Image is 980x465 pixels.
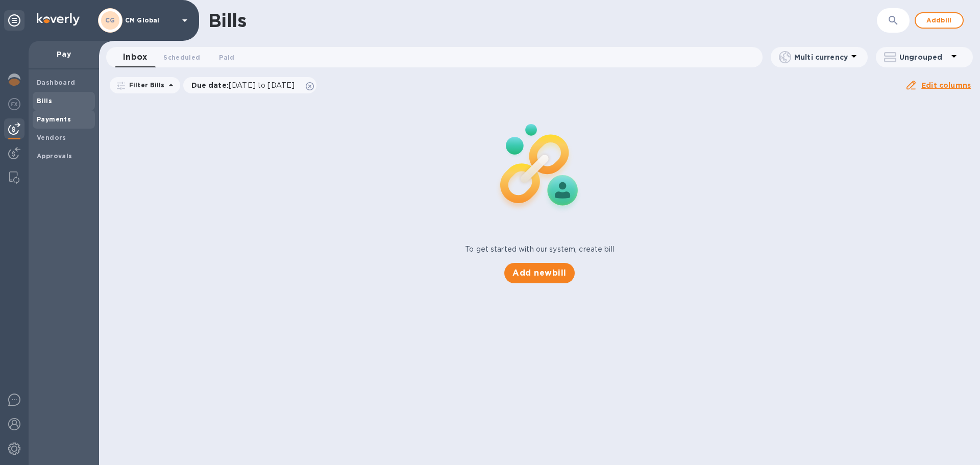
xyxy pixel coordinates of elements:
span: Add new bill [512,267,566,279]
div: Due date:[DATE] to [DATE] [183,77,317,93]
b: CG [105,16,115,24]
p: Pay [37,49,91,59]
b: Vendors [37,134,66,141]
b: Payments [37,115,71,123]
img: Foreign exchange [8,98,20,110]
p: Filter Bills [125,81,165,89]
p: Ungrouped [899,52,948,62]
img: Logo [37,13,80,26]
h1: Bills [208,10,246,31]
p: Multi currency [794,52,848,62]
p: CM Global [125,17,176,24]
button: Addbill [915,12,964,29]
b: Approvals [37,152,72,160]
u: Edit columns [921,81,971,89]
span: Add bill [924,14,954,27]
p: Due date : [191,80,300,90]
span: Scheduled [163,52,200,63]
p: To get started with our system, create bill [465,244,614,255]
span: Paid [219,52,234,63]
span: Inbox [123,50,147,64]
div: Unpin categories [4,10,24,31]
b: Bills [37,97,52,105]
button: Add newbill [504,263,574,283]
span: [DATE] to [DATE] [229,81,295,89]
b: Dashboard [37,79,76,86]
